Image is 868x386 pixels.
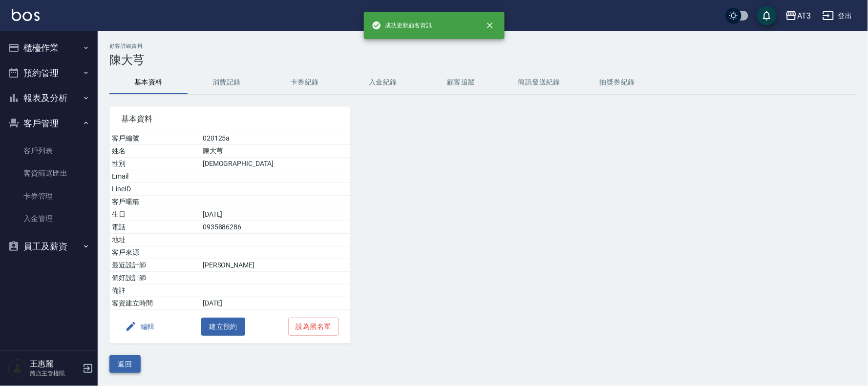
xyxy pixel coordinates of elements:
[109,234,200,246] td: 地址
[109,221,200,234] td: 電話
[121,114,339,124] span: 基本資料
[8,359,27,378] img: Person
[200,145,351,158] td: 陳大芎
[109,196,200,208] td: 客戶暱稱
[4,207,94,230] a: 入金管理
[109,170,200,183] td: Email
[372,20,432,30] span: 成功更新顧客資訊
[200,259,351,272] td: [PERSON_NAME]
[121,318,159,336] button: 編輯
[4,61,94,86] button: 預約管理
[200,208,351,221] td: [DATE]
[782,6,815,26] button: AT3
[4,162,94,184] a: 客資篩選匯出
[30,359,80,369] h5: 王惠麗
[200,297,351,310] td: [DATE]
[200,158,351,170] td: [DEMOGRAPHIC_DATA]
[109,272,200,284] td: 偏好設計師
[479,15,501,36] button: close
[4,85,94,111] button: 報表及分析
[109,355,141,373] button: 返回
[109,297,200,310] td: 客資建立時間
[500,71,578,94] button: 簡訊發送紀錄
[109,53,856,67] h3: 陳大芎
[4,185,94,207] a: 卡券管理
[819,7,856,25] button: 登出
[200,221,351,234] td: 0935886286
[201,318,245,336] button: 建立預約
[109,145,200,158] td: 姓名
[4,140,94,162] a: 客戶列表
[12,9,40,21] img: Logo
[188,71,266,94] button: 消費記錄
[4,111,94,136] button: 客戶管理
[200,132,351,145] td: 020125a
[109,158,200,170] td: 性別
[109,132,200,145] td: 客戶編號
[266,71,344,94] button: 卡券紀錄
[4,35,94,61] button: 櫃檯作業
[422,71,500,94] button: 顧客追蹤
[109,259,200,272] td: 最近設計師
[344,71,422,94] button: 入金紀錄
[109,284,200,297] td: 備註
[109,183,200,196] td: LineID
[109,71,188,94] button: 基本資料
[30,369,80,378] p: 跨店主管權限
[109,208,200,221] td: 生日
[797,10,811,22] div: AT3
[578,71,656,94] button: 抽獎券紀錄
[757,6,777,25] button: save
[109,43,856,49] h2: 顧客詳細資料
[109,246,200,259] td: 客戶來源
[4,234,94,259] button: 員工及薪資
[288,318,339,336] button: 設為黑名單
